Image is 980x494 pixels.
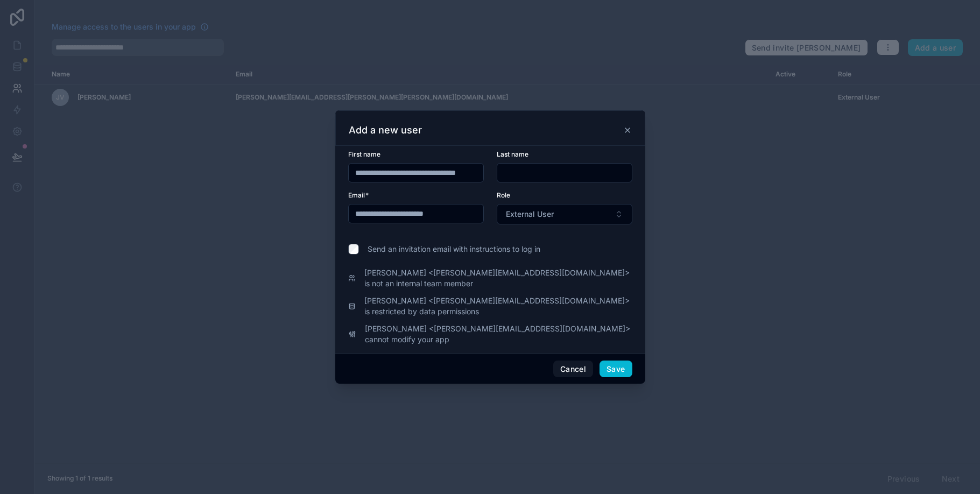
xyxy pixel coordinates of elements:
span: Last name [497,150,528,158]
span: [PERSON_NAME] <[PERSON_NAME][EMAIL_ADDRESS][DOMAIN_NAME]> cannot modify your app [365,323,632,345]
span: [PERSON_NAME] <[PERSON_NAME][EMAIL_ADDRESS][DOMAIN_NAME]> is not an internal team member [364,267,632,289]
button: Save [600,361,632,378]
span: External User [506,209,554,220]
span: First name [348,150,380,158]
h3: Add a new user [349,124,422,137]
span: Send an invitation email with instructions to log in [368,244,540,255]
button: Cancel [553,361,593,378]
span: [PERSON_NAME] <[PERSON_NAME][EMAIL_ADDRESS][DOMAIN_NAME]> is restricted by data permissions [364,295,632,317]
span: Email [348,191,365,199]
input: Send an invitation email with instructions to log in [348,244,359,255]
span: Role [497,191,510,199]
button: Select Button [497,204,632,224]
